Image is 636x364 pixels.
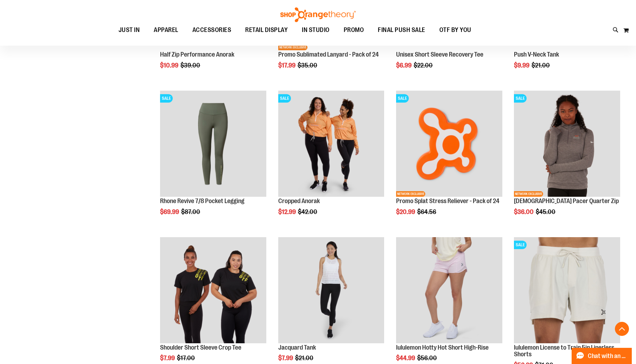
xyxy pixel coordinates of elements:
a: OTF BY YOU [432,22,478,38]
span: $12.99 [278,208,297,215]
a: Unisex Short Sleeve Recovery Tee [396,51,483,58]
img: Rhone Revive 7/8 Pocket Legging [160,91,266,197]
img: lululemon Hotty Hot Short High-Rise [396,237,502,343]
span: $7.99 [160,355,176,362]
a: Rhone Revive 7/8 Pocket Legging [160,197,244,204]
span: $9.99 [514,62,530,69]
div: product [275,87,388,233]
span: APPAREL [154,22,178,38]
span: $22.00 [414,62,434,69]
span: $36.00 [514,208,535,215]
a: Cropped Anorak primary imageSALE [278,91,384,198]
span: NETWORK EXCLUSIVE [514,191,543,197]
span: $7.99 [278,355,294,362]
span: $44.99 [396,355,416,362]
a: RETAIL DISPLAY [238,22,295,38]
a: Shoulder Short Sleeve Crop Tee [160,344,241,351]
img: Product image for Shoulder Short Sleeve Crop Tee [160,237,266,343]
span: $35.00 [298,62,318,69]
span: $45.00 [536,208,556,215]
button: Chat with an Expert [572,348,632,364]
span: $21.00 [295,355,314,362]
span: $21.00 [532,62,551,69]
a: Half Zip Performance Anorak [160,51,234,58]
a: Jacquard Tank [278,344,316,351]
img: Shop Orangetheory [279,7,357,22]
a: PROMO [337,22,371,38]
span: $17.00 [177,355,196,362]
span: JUST IN [119,22,140,38]
span: SALE [278,94,291,103]
a: lululemon License to Train 5in Linerless ShortsSALE [514,237,620,344]
span: NETWORK EXCLUSIVE [396,191,425,197]
span: $56.00 [417,355,438,362]
span: $10.99 [160,62,179,69]
a: Cropped Anorak [278,197,320,204]
img: Product image for Splat Stress Reliever - Pack of 24 [396,91,502,197]
a: Product image for Splat Stress Reliever - Pack of 24SALENETWORK EXCLUSIVE [396,91,502,198]
a: ACCESSORIES [185,22,238,38]
span: PROMO [344,22,364,38]
img: lululemon License to Train 5in Linerless Shorts [514,237,620,343]
span: $6.99 [396,62,413,69]
img: Cropped Anorak primary image [278,91,384,197]
a: lululemon License to Train 5in Linerless Shorts [514,344,614,358]
a: FINAL PUSH SALE [371,22,432,38]
span: $39.00 [180,62,201,69]
span: $42.00 [298,208,318,215]
span: NETWORK EXCLUSIVE [278,45,307,50]
a: Promo Splat Stress Reliever - Pack of 24 [396,197,500,204]
a: Product image for Ladies Pacer Quarter ZipSALENETWORK EXCLUSIVE [514,91,620,198]
a: Front view of Jacquard Tank [278,237,384,344]
span: Chat with an Expert [588,353,628,359]
button: Back To Top [615,322,629,336]
a: Rhone Revive 7/8 Pocket LeggingSALE [160,91,266,198]
span: OTF BY YOU [439,22,471,38]
a: IN STUDIO [295,22,337,38]
img: Front view of Jacquard Tank [278,237,384,343]
span: SALE [160,94,173,103]
a: JUST IN [112,22,147,38]
a: Promo Sublimated Lanyard - Pack of 24 [278,51,379,58]
a: APPAREL [147,22,185,38]
a: Product image for Shoulder Short Sleeve Crop Tee [160,237,266,344]
span: $17.99 [278,62,297,69]
div: product [393,87,506,233]
div: product [510,87,624,233]
a: Push V-Neck Tank [514,51,559,58]
a: lululemon Hotty Hot Short High-Rise [396,344,489,351]
span: RETAIL DISPLAY [245,22,288,38]
span: $87.00 [181,208,201,215]
span: FINAL PUSH SALE [378,22,425,38]
span: SALE [396,94,409,103]
span: $20.99 [396,208,416,215]
a: [DEMOGRAPHIC_DATA] Pacer Quarter Zip [514,197,619,204]
span: SALE [514,94,527,103]
span: IN STUDIO [302,22,330,38]
div: product [157,87,270,233]
span: $69.99 [160,208,180,215]
img: Product image for Ladies Pacer Quarter Zip [514,91,620,197]
span: SALE [514,241,527,249]
span: ACCESSORIES [192,22,231,38]
span: $64.56 [417,208,437,215]
a: lululemon Hotty Hot Short High-Rise [396,237,502,344]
